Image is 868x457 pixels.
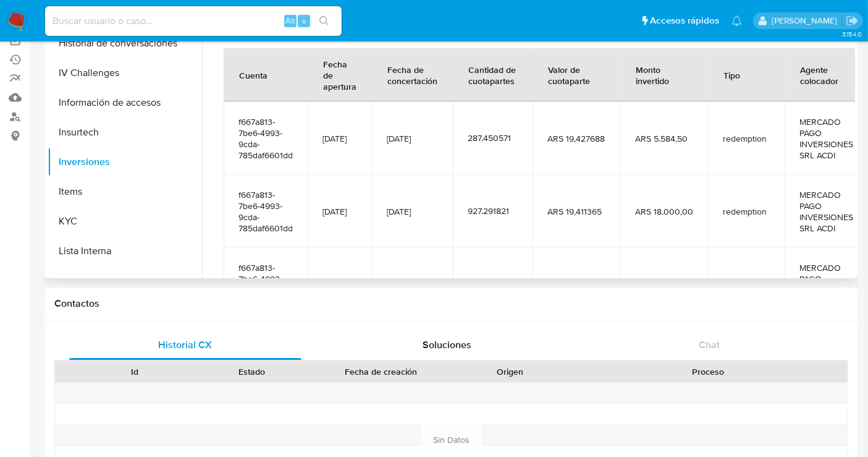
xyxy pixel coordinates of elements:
[48,236,202,266] button: Lista Interna
[460,365,560,378] div: Origen
[699,338,720,352] span: Chat
[45,13,342,29] input: Buscar usuario o caso...
[302,15,306,27] span: s
[319,365,443,378] div: Fecha de creación
[423,338,472,352] span: Soluciones
[577,365,839,378] div: Proceso
[772,15,841,27] p: sandra.chabay@mercadolibre.com
[48,117,202,147] button: Insurtech
[159,338,213,352] span: Historial CX
[650,14,719,27] span: Accesos rápidos
[54,297,848,310] h1: Contactos
[48,177,202,207] button: Items
[202,365,301,378] div: Estado
[842,29,862,39] span: 3.154.0
[85,365,185,378] div: Id
[285,15,295,27] span: Alt
[731,15,742,26] a: Notificaciones
[846,14,859,27] a: Salir
[311,12,337,30] button: search-icon
[48,28,202,58] button: Historial de conversaciones
[48,88,202,117] button: Información de accesos
[48,58,202,88] button: IV Challenges
[48,207,202,236] button: KYC
[48,147,202,177] button: Inversiones
[48,266,202,296] button: Listas Externas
